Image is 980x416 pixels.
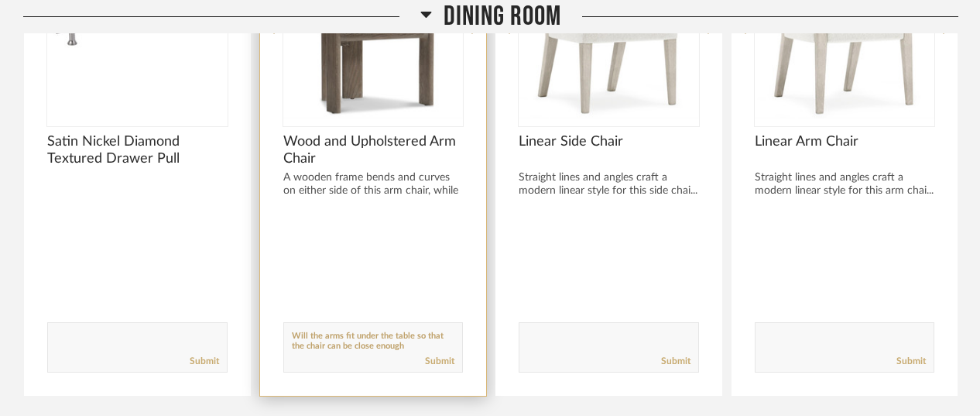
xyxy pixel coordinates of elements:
[755,171,935,198] div: Straight lines and angles craft a modern linear style for this arm chai...
[519,133,699,150] span: Linear Side Chair
[519,171,699,198] div: Straight lines and angles craft a modern linear style for this side chai...
[755,133,935,150] span: Linear Arm Chair
[47,133,228,167] span: Satin Nickel Diamond Textured Drawer Pull
[425,355,454,368] a: Submit
[896,355,926,368] a: Submit
[661,355,690,368] a: Submit
[283,171,464,211] div: A wooden frame bends and curves on either side of this arm chair, while a l...
[283,133,464,167] span: Wood and Upholstered Arm Chair
[190,355,219,368] a: Submit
